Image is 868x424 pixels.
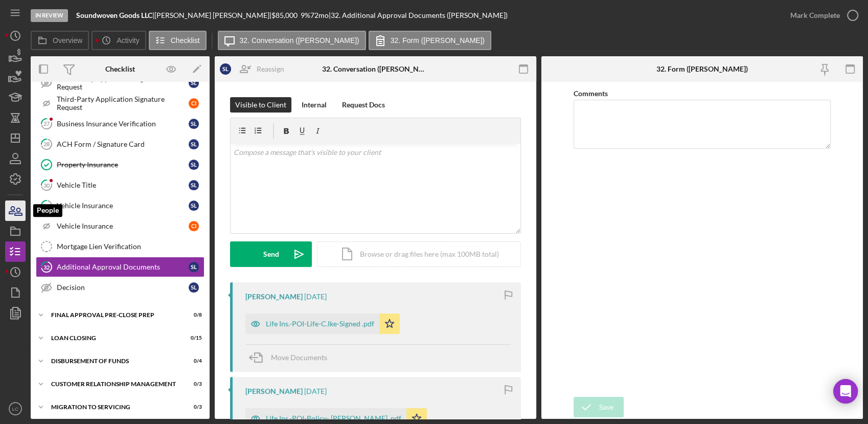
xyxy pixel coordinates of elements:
[57,202,189,210] div: Vehicle Insurance
[790,5,840,26] div: Mark Complete
[184,335,202,341] div: 0 / 15
[57,242,204,251] div: Mortgage Lien Verification
[245,345,337,370] button: Move Documents
[189,180,199,190] div: S L
[245,314,400,334] button: Life Ins.-POI-Life-C.Ike-Signed .pdf
[271,11,301,19] div: $85,000
[266,414,401,422] div: Life Ins.-POI-Policy- [PERSON_NAME] .pdf
[369,31,491,50] button: 32. Form ([PERSON_NAME])
[257,59,284,79] div: Reassign
[599,397,613,417] div: Save
[391,36,485,44] label: 32. Form ([PERSON_NAME])
[189,139,199,149] div: S L
[189,262,199,272] div: S L
[51,381,176,387] div: Customer Relationship Management
[656,65,748,73] div: 32. Form ([PERSON_NAME])
[574,397,624,417] button: Save
[184,358,202,364] div: 0 / 4
[218,31,366,50] button: 32. Conversation ([PERSON_NAME])
[240,36,359,44] label: 32. Conversation ([PERSON_NAME])
[149,31,207,50] button: Checklist
[302,97,327,113] div: Internal
[189,78,199,88] div: S L
[105,65,135,73] div: Checklist
[184,381,202,387] div: 0 / 3
[117,36,139,44] label: Activity
[43,141,50,147] tspan: 28
[57,283,189,292] div: Decision
[189,200,199,211] div: S L
[36,114,204,134] a: 27Business Insurance VerificationSL
[337,97,390,113] button: Request Docs
[57,181,189,189] div: Vehicle Title
[57,161,189,169] div: Property Insurance
[189,119,199,129] div: S L
[342,97,385,113] div: Request Docs
[171,36,200,44] label: Checklist
[301,11,310,19] div: 9 %
[36,73,204,93] a: Third-Party Application Signature RequestSL
[43,202,50,209] tspan: 31
[310,11,329,19] div: 72 mo
[329,11,508,19] div: | 32. Additional Approval Documents ([PERSON_NAME])
[57,95,189,111] div: Third-Party Application Signature Request
[184,404,202,410] div: 0 / 3
[189,221,199,231] div: C I
[189,160,199,170] div: S L
[36,175,204,195] a: 30Vehicle TitleSL
[235,97,286,113] div: Visible to Client
[36,195,204,216] a: 31Vehicle InsuranceSL
[304,293,327,301] time: 2025-08-28 03:14
[189,98,199,108] div: C I
[51,312,176,318] div: Final Approval Pre-Close Prep
[36,257,204,277] a: 32Additional Approval DocumentsSL
[36,154,204,175] a: Property InsuranceSL
[230,97,291,113] button: Visible to Client
[51,404,176,410] div: Migration to Servicing
[53,36,82,44] label: Overview
[36,277,204,298] a: DecisionSL
[57,222,189,230] div: Vehicle Insurance
[76,11,152,19] b: Soundwoven Goods LLC
[31,9,68,22] div: In Review
[43,263,50,270] tspan: 32
[263,241,279,267] div: Send
[322,65,429,73] div: 32. Conversation ([PERSON_NAME])
[31,31,89,50] button: Overview
[574,89,608,98] label: Comments
[184,312,202,318] div: 0 / 8
[57,120,189,128] div: Business Insurance Verification
[220,63,231,75] div: S L
[51,335,176,341] div: Loan Closing
[215,59,294,79] button: SLReassign
[57,140,189,148] div: ACH Form / Signature Card
[76,11,154,19] div: |
[43,120,50,127] tspan: 27
[154,11,271,19] div: [PERSON_NAME] [PERSON_NAME] |
[230,241,312,267] button: Send
[12,406,18,412] text: LC
[92,31,146,50] button: Activity
[245,293,303,301] div: [PERSON_NAME]
[36,134,204,154] a: 28ACH Form / Signature CardSL
[304,387,327,395] time: 2025-08-28 03:12
[245,387,303,395] div: [PERSON_NAME]
[36,236,204,257] a: Mortgage Lien Verification
[57,75,189,91] div: Third-Party Application Signature Request
[266,320,374,328] div: Life Ins.-POI-Life-C.Ike-Signed .pdf
[5,398,26,419] button: LC
[43,182,50,188] tspan: 30
[833,379,858,404] div: Open Intercom Messenger
[271,353,327,362] span: Move Documents
[51,358,176,364] div: Disbursement of Funds
[189,282,199,293] div: S L
[57,263,189,271] div: Additional Approval Documents
[36,216,204,236] a: Vehicle InsuranceCI
[780,5,863,26] button: Mark Complete
[296,97,332,113] button: Internal
[36,93,204,114] a: Third-Party Application Signature RequestCI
